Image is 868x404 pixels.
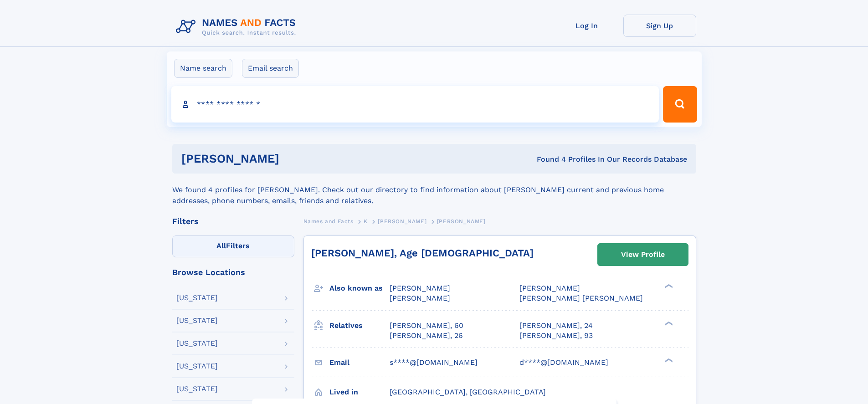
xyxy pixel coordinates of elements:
a: [PERSON_NAME], Age [DEMOGRAPHIC_DATA] [311,247,534,259]
label: Email search [242,59,299,78]
a: [PERSON_NAME], 60 [390,321,463,331]
div: View Profile [621,244,665,265]
h3: Also known as [329,281,390,296]
div: [US_STATE] [176,340,218,347]
a: View Profile [598,244,688,266]
a: Sign Up [623,15,696,37]
input: search input [171,86,659,123]
span: [PERSON_NAME] [519,284,580,292]
div: Browse Locations [172,268,294,276]
img: Logo Names and Facts [172,15,303,39]
span: [PERSON_NAME] [390,294,450,302]
div: [US_STATE] [176,317,218,324]
label: Name search [174,59,232,78]
span: [PERSON_NAME] [437,218,486,225]
span: K [364,218,368,225]
div: ❯ [663,283,673,289]
a: [PERSON_NAME], 93 [519,331,593,341]
a: [PERSON_NAME], 26 [390,331,463,341]
button: Search Button [663,86,697,123]
a: Log In [550,15,623,37]
h3: Relatives [329,318,390,333]
a: K [364,215,368,227]
a: [PERSON_NAME] [378,215,426,227]
a: Names and Facts [303,215,354,227]
a: [PERSON_NAME], 24 [519,321,593,331]
div: [US_STATE] [176,294,218,302]
div: [US_STATE] [176,363,218,370]
label: Filters [172,235,294,257]
div: [US_STATE] [176,385,218,393]
h3: Email [329,355,390,370]
div: ❯ [663,320,673,326]
span: All [216,241,226,250]
span: [GEOGRAPHIC_DATA], [GEOGRAPHIC_DATA] [390,388,546,396]
h3: Lived in [329,384,390,400]
span: [PERSON_NAME] [PERSON_NAME] [519,294,643,302]
h1: [PERSON_NAME] [181,153,408,164]
span: [PERSON_NAME] [390,284,450,292]
div: Filters [172,217,294,225]
div: We found 4 profiles for [PERSON_NAME]. Check out our directory to find information about [PERSON_... [172,174,696,206]
div: ❯ [663,357,673,363]
div: Found 4 Profiles In Our Records Database [408,154,687,164]
span: [PERSON_NAME] [378,218,426,225]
